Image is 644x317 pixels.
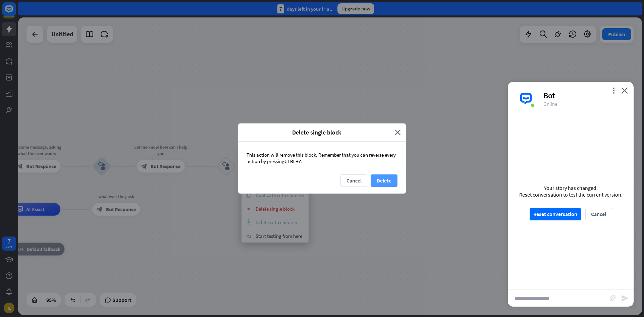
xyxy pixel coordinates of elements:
button: Delete [371,174,397,187]
div: Bot [543,90,626,101]
span: Delete single block [243,128,390,136]
i: send [621,294,629,302]
div: Online [543,101,626,107]
button: Cancel [585,208,612,220]
div: Your story has changed. [519,184,623,191]
button: Open LiveChat chat widget [5,3,25,23]
span: CTRL+Z [284,158,301,164]
i: more_vert [610,87,617,94]
i: close [395,128,401,136]
div: Reset conversation to test the current version. [519,191,623,198]
i: block_attachment [609,295,616,301]
i: close [621,87,628,94]
button: Reset conversation [530,208,581,220]
button: Cancel [340,174,367,187]
div: This action will remove this block. Remember that you can reverse every action by pressing . [238,142,406,174]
